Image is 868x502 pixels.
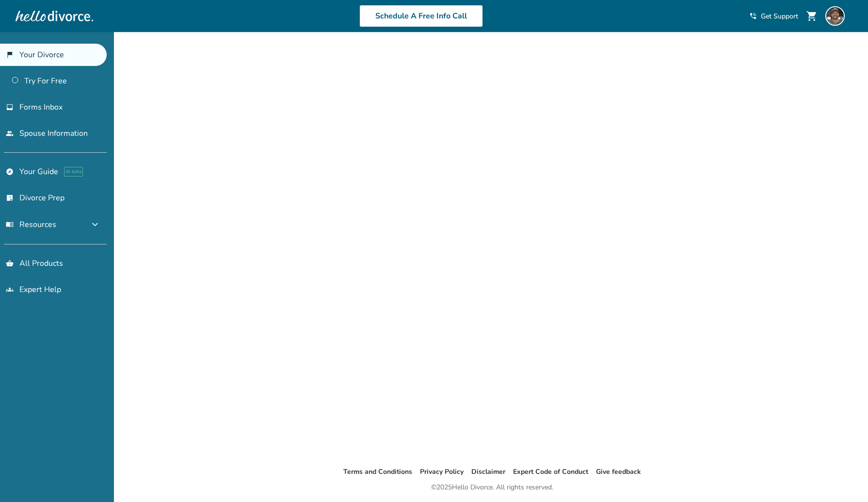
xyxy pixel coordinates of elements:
[6,51,14,59] span: flag_2
[431,482,553,493] div: © 2025 Hello Divorce. All rights reserved.
[761,12,798,21] span: Get Support
[19,102,63,113] span: Forms Inbox
[6,103,14,111] span: inbox
[6,286,14,293] span: groups
[343,467,412,476] a: Terms and Conditions
[359,5,483,27] a: Schedule A Free Info Call
[749,12,798,21] a: phone_in_talkGet Support
[471,466,505,478] li: Disclaimer
[806,10,818,22] span: shopping_cart
[6,221,14,228] span: menu_book
[596,466,641,478] li: Give feedback
[825,6,845,26] img: Matthew Marr
[6,168,14,176] span: explore
[513,467,588,476] a: Expert Code of Conduct
[64,167,83,177] span: AI beta
[420,467,464,476] a: Privacy Policy
[6,194,14,202] span: list_alt_check
[6,219,56,230] span: Resources
[749,12,757,20] span: phone_in_talk
[6,259,14,267] span: shopping_basket
[89,219,101,230] span: expand_more
[6,130,14,137] span: people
